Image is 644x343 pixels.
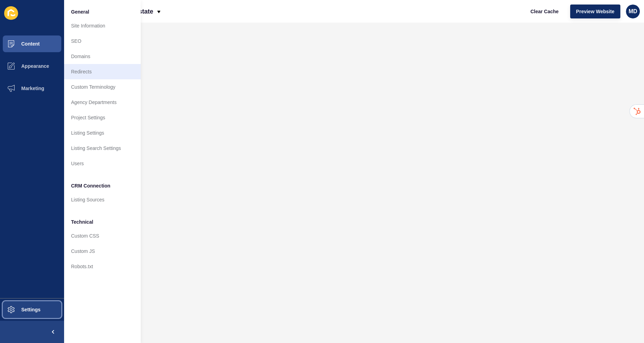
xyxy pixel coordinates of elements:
a: Listing Search Settings [64,141,141,156]
a: Redirects [64,64,141,79]
span: General [71,8,89,15]
button: Clear Cache [525,5,565,18]
a: Listing Sources [64,192,141,207]
a: Site Information [64,18,141,33]
a: Custom Terminology [64,79,141,95]
span: CRM Connection [71,182,110,189]
a: Agency Departments [64,95,141,110]
a: Domains [64,49,141,64]
span: Preview Website [576,8,614,15]
span: Clear Cache [530,8,559,15]
a: Project Settings [64,110,141,125]
a: Users [64,156,141,171]
a: SEO [64,33,141,49]
a: Listing Settings [64,125,141,141]
span: MD [629,8,637,15]
a: Custom CSS [64,228,141,244]
span: Technical [71,218,93,225]
button: Preview Website [570,5,620,18]
a: Robots.txt [64,259,141,274]
a: Custom JS [64,244,141,259]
